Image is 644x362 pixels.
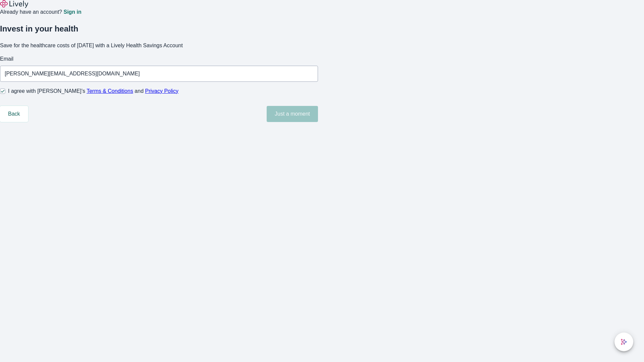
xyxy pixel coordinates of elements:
[63,9,81,15] a: Sign in
[87,88,133,94] a: Terms & Conditions
[614,333,633,351] button: chat
[8,87,178,95] span: I agree with [PERSON_NAME]’s and
[621,339,627,345] svg: Lively AI Assistant
[145,88,179,94] a: Privacy Policy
